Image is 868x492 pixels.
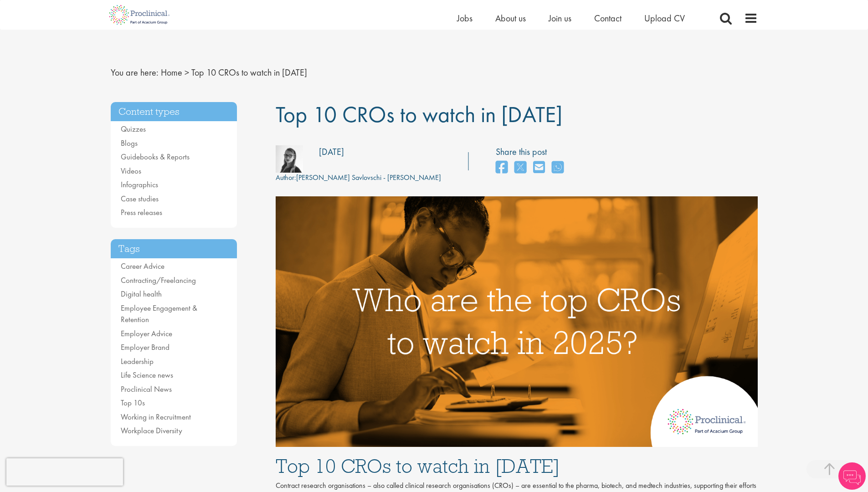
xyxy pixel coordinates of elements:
span: Top 10 CROs to watch in [DATE] [276,100,562,129]
a: Employer Brand [121,342,169,352]
a: Upload CV [644,12,685,24]
span: Top 10 CROs to watch in [DATE] [191,67,307,78]
h1: Top 10 CROs to watch in [DATE] [276,456,758,476]
img: Top 10 CROs 2025| Proclinical [276,196,758,446]
iframe: reCAPTCHA [6,458,123,486]
h3: Tags [111,239,237,259]
a: Contracting/Freelancing [121,275,196,285]
a: About us [495,12,526,24]
a: Contact [594,12,621,24]
h3: Content types [111,102,237,122]
a: Proclinical News [121,384,172,394]
a: Press releases [121,207,162,217]
div: [DATE] [319,145,344,159]
a: Life Science news [121,370,173,380]
a: Working in Recruitment [121,412,191,422]
a: share on email [533,158,545,178]
img: Chatbot [838,462,866,490]
div: [PERSON_NAME] Savlovschi - [PERSON_NAME] [276,173,441,183]
a: Blogs [121,138,138,148]
a: Join us [549,12,571,24]
a: Infographics [121,179,158,190]
a: Guidebooks & Reports [121,152,190,162]
a: Career Advice [121,261,164,271]
img: fff6768c-7d58-4950-025b-08d63f9598ee [276,145,303,173]
a: Quizzes [121,124,146,134]
a: breadcrumb link [161,67,182,78]
a: Workplace Diversity [121,425,182,436]
span: Author: [276,173,296,182]
a: Employee Engagement & Retention [121,303,197,325]
span: You are here: [111,67,159,78]
label: Share this post [496,145,568,159]
span: > [185,67,189,78]
a: share on facebook [496,158,508,178]
a: share on twitter [514,158,526,178]
a: Top 10s [121,398,145,408]
a: Jobs [457,12,473,24]
a: Case studies [121,194,159,204]
a: share on whats app [552,158,564,178]
a: Videos [121,166,141,176]
a: Digital health [121,289,162,299]
a: Leadership [121,356,154,366]
a: Employer Advice [121,328,172,338]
